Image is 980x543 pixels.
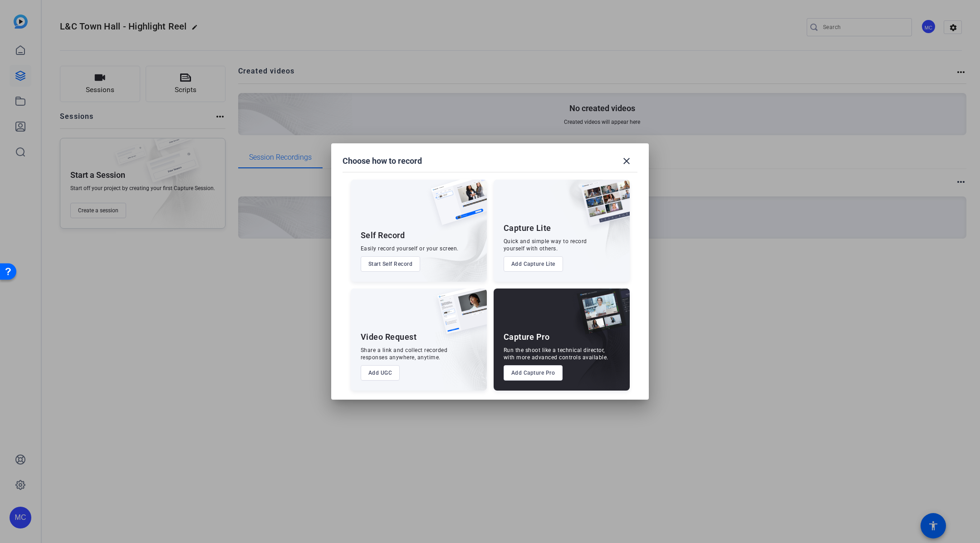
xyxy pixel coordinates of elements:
[361,347,448,361] div: Share a link and collect recorded responses anywhere, anytime.
[343,156,422,166] h1: Choose how to record
[361,365,400,381] button: Add UGC
[504,332,550,342] div: Capture Pro
[504,238,587,252] div: Quick and simple way to record yourself with others.
[431,289,487,343] img: ugc-content.png
[361,230,405,241] div: Self Record
[408,199,487,282] img: embarkstudio-self-record.png
[549,180,630,270] img: embarkstudio-capture-lite.png
[621,156,632,166] mat-icon: close
[434,317,487,391] img: embarkstudio-ugc-content.png
[563,300,630,391] img: embarkstudio-capture-pro.png
[361,256,421,272] button: Start Self Record
[504,256,563,272] button: Add Capture Lite
[361,245,459,252] div: Easily record yourself or your screen.
[570,289,630,344] img: capture-pro.png
[504,347,608,361] div: Run the shoot like a technical director, with more advanced controls available.
[573,180,630,235] img: capture-lite.png
[361,332,417,342] div: Video Request
[504,365,563,381] button: Add Capture Pro
[504,223,551,234] div: Capture Lite
[424,180,487,234] img: self-record.png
